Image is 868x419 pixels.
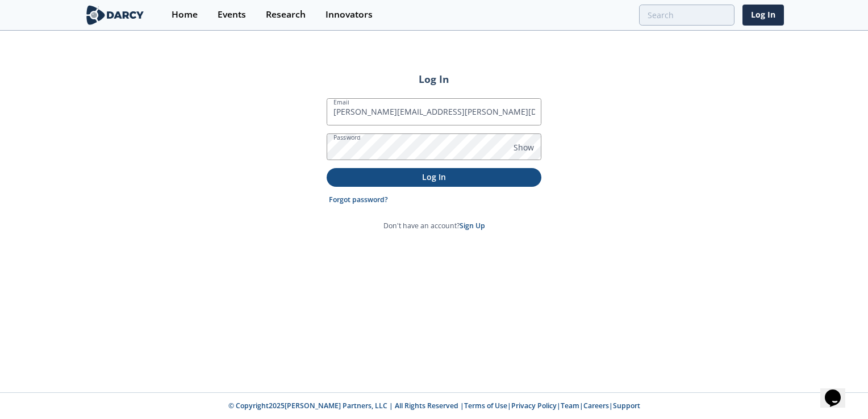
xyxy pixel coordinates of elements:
a: Log In [742,5,784,26]
a: Team [561,401,579,410]
p: Don't have an account? [383,221,485,231]
div: Home [172,10,198,19]
div: Innovators [325,10,373,19]
h2: Log In [327,72,541,86]
a: Terms of Use [464,401,507,410]
input: Advanced Search [639,5,735,26]
label: Password [333,133,361,142]
iframe: chat widget [820,374,857,408]
a: Privacy Policy [511,401,557,410]
label: Email [333,98,349,107]
a: Forgot password? [329,195,388,205]
div: Research [266,10,306,19]
p: Log In [335,171,533,183]
a: Sign Up [460,221,485,231]
span: Show [514,141,534,153]
img: logo-wide.svg [84,5,146,25]
p: © Copyright 2025 [PERSON_NAME] Partners, LLC | All Rights Reserved | | | | | [41,401,827,411]
button: Log In [327,168,541,187]
div: Events [218,10,246,19]
a: Careers [583,401,609,410]
a: Support [613,401,640,410]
